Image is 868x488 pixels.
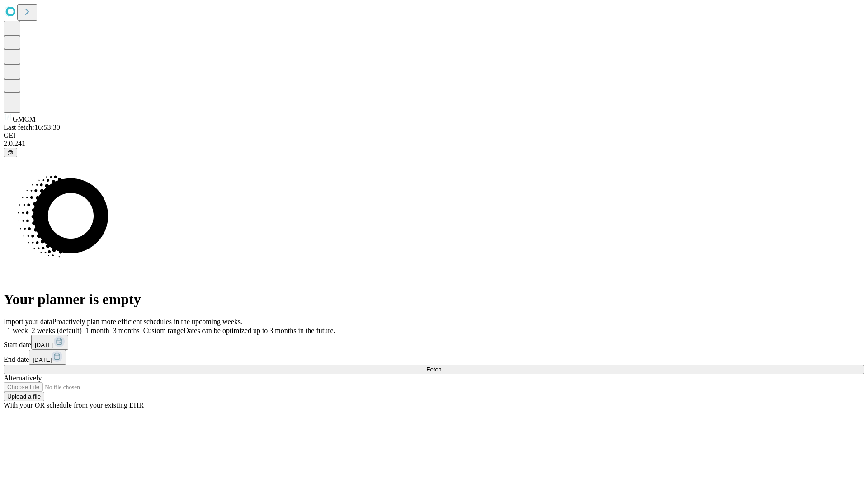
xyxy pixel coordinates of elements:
[4,374,42,382] span: Alternatively
[426,366,441,373] span: Fetch
[4,335,864,350] div: Start date
[85,327,109,334] span: 1 month
[52,318,242,325] span: Proactively plan more efficient schedules in the upcoming weeks.
[143,327,184,334] span: Custom range
[7,327,28,334] span: 1 week
[29,350,66,365] button: [DATE]
[32,327,82,334] span: 2 weeks (default)
[4,148,17,157] button: @
[13,115,36,123] span: GMCM
[33,357,52,363] span: [DATE]
[4,350,864,365] div: End date
[7,149,14,156] span: @
[4,365,864,374] button: Fetch
[31,335,68,350] button: [DATE]
[184,327,335,334] span: Dates can be optimized up to 3 months in the future.
[4,131,864,140] div: GEI
[4,140,864,148] div: 2.0.241
[4,123,60,131] span: Last fetch: 16:53:30
[35,342,54,348] span: [DATE]
[4,291,864,308] h1: Your planner is empty
[4,392,44,401] button: Upload a file
[113,327,140,334] span: 3 months
[4,401,144,409] span: With your OR schedule from your existing EHR
[4,318,52,325] span: Import your data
